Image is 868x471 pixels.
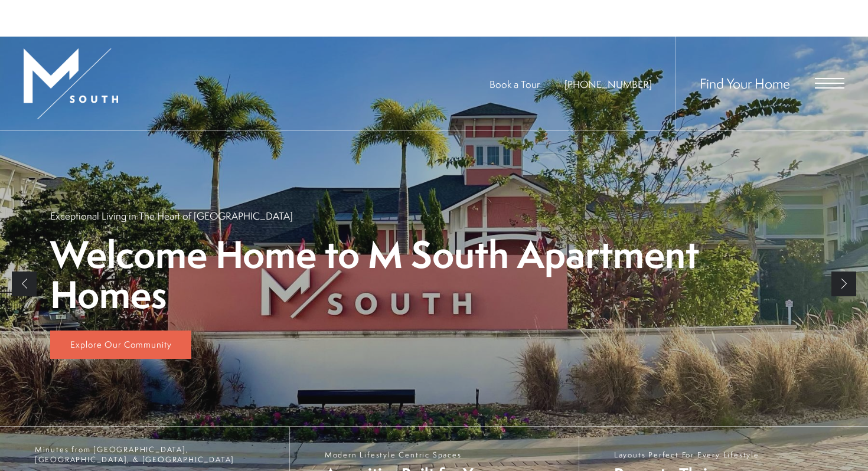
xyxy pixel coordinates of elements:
a: Book a Tour [490,78,540,91]
span: Layouts Perfect For Every Lifestyle [614,450,759,460]
a: Find Your Home [700,74,790,93]
a: Previous [12,272,37,296]
p: Exceptional Living in The Heart of [GEOGRAPHIC_DATA] [50,209,293,223]
button: Open Menu [815,78,844,89]
a: Next [831,272,856,296]
span: [PHONE_NUMBER] [564,78,652,91]
a: Explore Our Community [50,331,191,359]
span: Minutes from [GEOGRAPHIC_DATA], [GEOGRAPHIC_DATA], & [GEOGRAPHIC_DATA] [35,444,278,465]
span: Modern Lifestyle Centric Spaces [325,450,491,460]
p: Welcome Home to M South Apartment Homes [50,234,818,315]
img: MSouth [24,48,118,119]
span: Explore Our Community [70,338,172,351]
a: Call Us at 813-570-8014 [564,78,652,91]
